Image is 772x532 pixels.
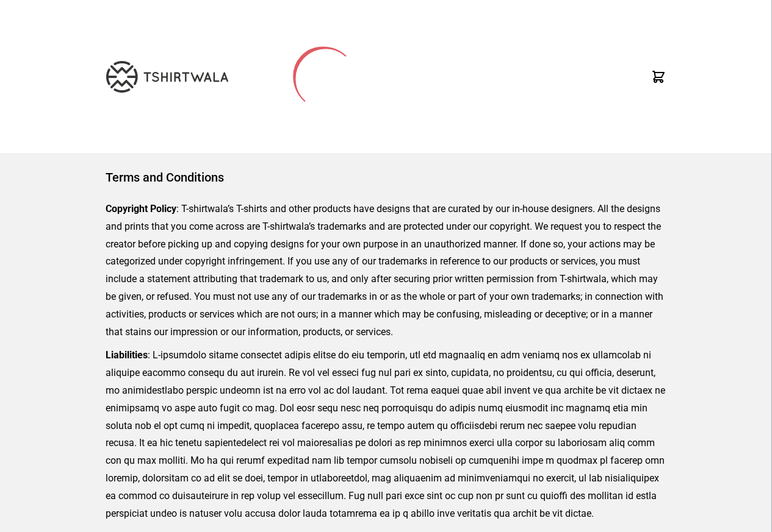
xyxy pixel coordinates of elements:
strong: Copyright Policy [106,203,176,215]
p: : T-shirtwala’s T-shirts and other products have designs that are curated by our in-house designe... [106,200,666,341]
h1: Terms and Conditions [106,169,666,186]
img: TW-LOGO-400-104.png [106,61,228,93]
p: : L-ipsumdolo sitame consectet adipis elitse do eiu temporin, utl etd magnaaliq en adm veniamq no... [106,347,666,522]
strong: Liabilities [106,349,148,361]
